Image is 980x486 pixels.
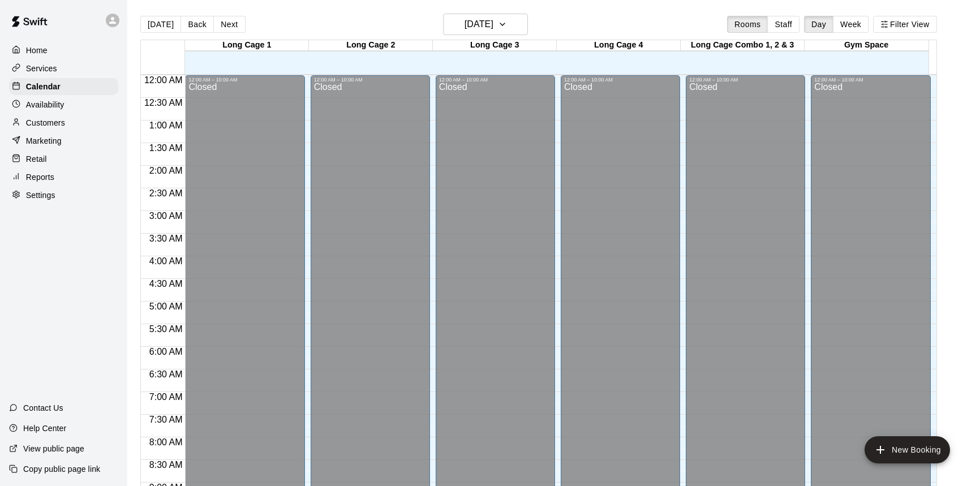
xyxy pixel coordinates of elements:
[147,121,186,130] span: 1:00 AM
[9,132,118,149] a: Marketing
[9,60,118,77] a: Services
[767,16,800,33] button: Staff
[26,99,65,110] p: Availability
[185,40,309,51] div: Long Cage 1
[147,347,186,356] span: 6:00 AM
[814,77,927,83] div: 12:00 AM – 10:00 AM
[147,415,186,424] span: 7:30 AM
[309,40,433,51] div: Long Cage 2
[833,16,869,33] button: Week
[804,16,833,33] button: Day
[23,443,84,454] p: View public page
[147,166,186,175] span: 2:00 AM
[23,402,63,414] p: Contact Us
[147,302,186,311] span: 5:00 AM
[433,40,557,51] div: Long Cage 3
[26,190,55,201] p: Settings
[188,77,301,83] div: 12:00 AM – 10:00 AM
[465,16,493,32] h6: [DATE]
[147,256,186,266] span: 4:00 AM
[9,169,118,186] a: Reports
[147,279,186,289] span: 4:30 AM
[26,63,57,74] p: Services
[689,77,802,83] div: 12:00 AM – 10:00 AM
[9,187,118,204] a: Settings
[147,392,186,402] span: 7:00 AM
[9,114,118,131] a: Customers
[26,81,61,92] p: Calendar
[147,188,186,198] span: 2:30 AM
[147,369,186,379] span: 6:30 AM
[681,40,805,51] div: Long Cage Combo 1, 2 & 3
[23,463,100,475] p: Copy public page link
[443,14,528,35] button: [DATE]
[727,16,768,33] button: Rooms
[805,40,929,51] div: Gym Space
[147,234,186,243] span: 3:30 AM
[9,96,118,113] a: Availability
[141,75,186,85] span: 12:00 AM
[147,143,186,153] span: 1:30 AM
[23,423,66,434] p: Help Center
[557,40,681,51] div: Long Cage 4
[140,16,181,33] button: [DATE]
[439,77,552,83] div: 12:00 AM – 10:00 AM
[180,16,214,33] button: Back
[865,436,950,463] button: add
[314,77,427,83] div: 12:00 AM – 10:00 AM
[564,77,677,83] div: 12:00 AM – 10:00 AM
[9,78,118,95] a: Calendar
[9,150,118,167] a: Retail
[9,42,118,59] a: Home
[26,171,54,183] p: Reports
[26,135,62,147] p: Marketing
[147,437,186,447] span: 8:00 AM
[147,211,186,221] span: 3:00 AM
[147,324,186,334] span: 5:30 AM
[213,16,245,33] button: Next
[147,460,186,470] span: 8:30 AM
[141,98,186,107] span: 12:30 AM
[26,153,47,165] p: Retail
[873,16,936,33] button: Filter View
[26,117,65,128] p: Customers
[26,45,48,56] p: Home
